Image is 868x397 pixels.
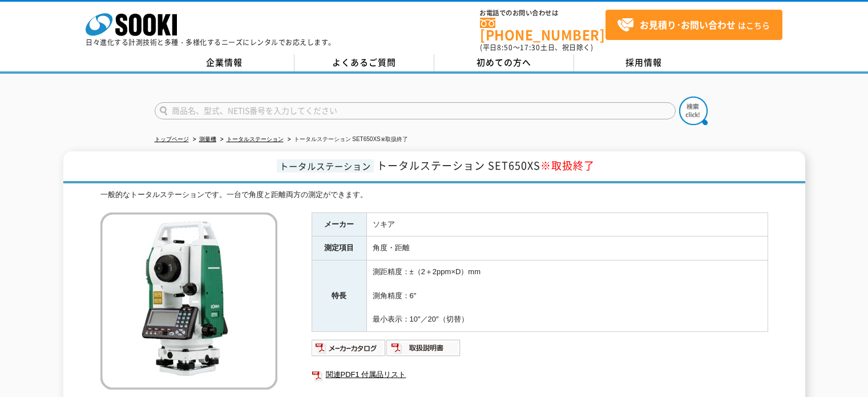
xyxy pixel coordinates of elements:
[155,136,189,142] a: トップページ
[199,136,216,142] a: 測量機
[617,17,770,34] span: はこちら
[480,10,605,17] span: お電話でのお問い合わせは
[100,189,768,201] div: 一般的なトータルステーションです。一台で角度と距離両方の測定ができます。
[155,54,294,71] a: 企業情報
[497,42,513,53] span: 8:50
[366,212,768,236] td: ソキア
[312,339,386,357] img: メーカーカタログ
[480,18,605,41] a: [PHONE_NUMBER]
[477,56,531,69] span: 初めての方へ
[366,260,768,332] td: 測距精度：±（2＋2ppm×D）mm 測角精度：6″ 最小表示：10″／20″（切替）
[294,54,434,71] a: よくあるご質問
[277,159,374,173] span: トータルステーション
[574,54,714,71] a: 採用情報
[480,42,593,53] span: (平日 ～ 土日、祝日除く)
[386,346,461,355] a: 取扱説明書
[285,134,408,146] li: トータルステーション SET650XS※取扱終了
[312,260,366,332] th: 特長
[227,136,284,142] a: トータルステーション
[540,158,595,173] span: ※取扱終了
[679,97,708,125] img: btn_search.png
[155,102,676,119] input: 商品名、型式、NETIS番号を入力してください
[640,18,736,31] strong: お見積り･お問い合わせ
[377,158,595,173] span: トータルステーション SET650XS
[312,346,386,355] a: メーカーカタログ
[312,212,366,236] th: メーカー
[386,339,461,357] img: 取扱説明書
[100,212,277,390] img: トータルステーション SET650XS※取扱終了
[434,54,574,71] a: 初めての方へ
[86,39,336,46] p: 日々進化する計測技術と多種・多様化するニーズにレンタルでお応えします。
[366,236,768,260] td: 角度・距離
[605,10,782,40] a: お見積り･お問い合わせはこちら
[520,42,540,53] span: 17:30
[312,367,768,382] a: 関連PDF1 付属品リスト
[312,236,366,260] th: 測定項目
